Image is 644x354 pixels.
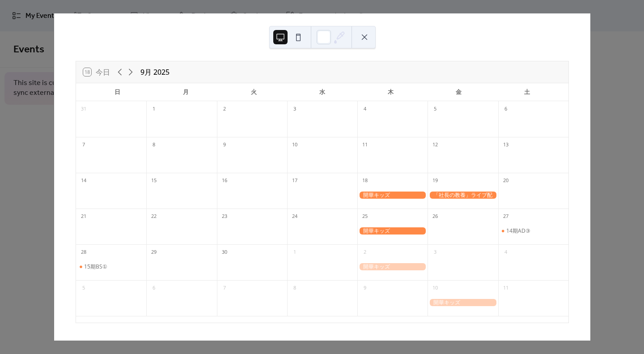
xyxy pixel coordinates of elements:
[506,227,530,235] div: 14期AD③
[430,247,440,257] div: 3
[290,176,300,186] div: 17
[501,247,511,257] div: 4
[79,140,89,150] div: 7
[220,212,229,222] div: 23
[360,212,370,222] div: 25
[84,263,107,270] div: 15期BS①
[360,140,370,150] div: 11
[357,227,428,235] div: 開華キッズ
[149,247,159,257] div: 29
[149,140,159,150] div: 8
[79,104,89,114] div: 31
[430,140,440,150] div: 12
[498,227,568,235] div: 14期AD③
[220,83,288,101] div: 火
[357,263,428,271] div: 開華キッズ
[360,176,370,186] div: 18
[140,67,169,77] div: 9月 2025
[149,283,159,293] div: 6
[430,104,440,114] div: 5
[290,283,300,293] div: 8
[76,263,146,270] div: 15期BS①
[501,176,511,186] div: 20
[79,176,89,186] div: 14
[220,140,229,150] div: 9
[430,176,440,186] div: 19
[425,83,493,101] div: 金
[493,83,561,101] div: 土
[501,283,511,293] div: 11
[356,83,425,101] div: 木
[360,247,370,257] div: 2
[220,247,229,257] div: 30
[360,283,370,293] div: 9
[501,212,511,222] div: 27
[290,212,300,222] div: 24
[220,176,229,186] div: 16
[288,83,356,101] div: 水
[152,83,220,101] div: 月
[79,247,89,257] div: 28
[149,176,159,186] div: 15
[430,283,440,293] div: 10
[83,83,152,101] div: 日
[149,212,159,222] div: 22
[149,104,159,114] div: 1
[428,299,498,307] div: 開華キッズ
[79,212,89,222] div: 21
[360,104,370,114] div: 4
[290,140,300,150] div: 10
[290,247,300,257] div: 1
[290,104,300,114] div: 3
[357,192,428,199] div: 開華キッズ
[220,104,229,114] div: 2
[79,283,89,293] div: 5
[501,104,511,114] div: 6
[428,192,498,199] div: 「社長の教養」ライブ配信
[501,140,511,150] div: 13
[430,212,440,222] div: 26
[220,283,229,293] div: 7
